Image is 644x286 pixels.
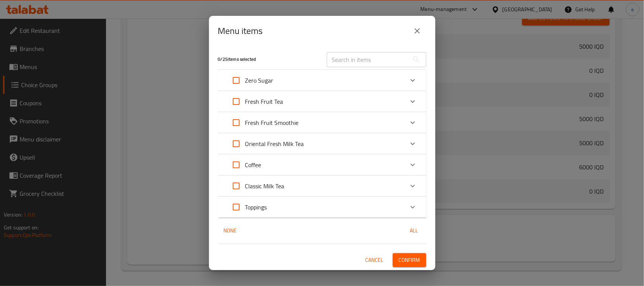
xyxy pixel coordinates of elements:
div: Expand [218,91,426,112]
input: Search in items [327,52,409,67]
p: Oriental Fresh Milk Tea [245,139,304,148]
span: None [221,226,239,235]
p: Toppings [245,203,267,212]
div: Expand [218,70,426,91]
button: Confirm [393,253,426,267]
p: Fresh Fruit Tea [245,97,283,106]
button: Cancel [363,253,387,267]
h5: 0 / 25 items selected [218,56,318,63]
div: Expand [218,154,426,175]
span: Cancel [366,255,384,265]
button: All [402,224,426,238]
span: Confirm [399,255,420,265]
div: Expand [218,112,426,133]
p: Coffee [245,160,261,169]
span: All [405,226,423,235]
h2: Menu items [218,25,263,37]
div: Expand [218,175,426,197]
p: Zero Sugar [245,76,274,85]
div: Expand [218,133,426,154]
button: close [408,22,426,40]
p: Classic Milk Tea [245,181,284,191]
button: None [218,224,242,238]
div: Expand [218,197,426,218]
p: Fresh Fruit Smoothie [245,118,299,127]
